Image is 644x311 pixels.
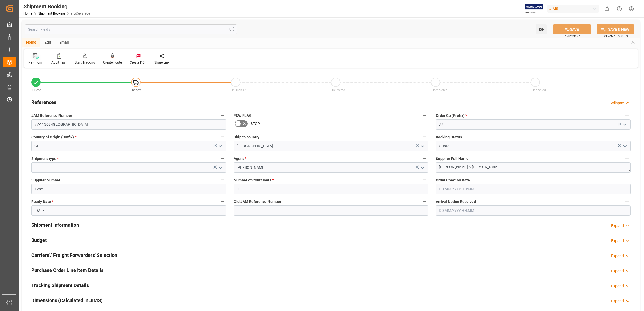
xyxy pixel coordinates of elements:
div: Expand [611,223,624,229]
button: Old JAM Reference Number [421,198,428,205]
span: Order Creation Date [436,177,470,183]
span: Ctrl/CMD + S [565,34,580,38]
span: Ready Date [31,199,53,205]
div: Collapse [610,100,624,106]
button: Number of Containers * [421,176,428,183]
span: Supplier Full Name [436,156,469,162]
button: Help Center [613,3,625,15]
input: DD.MM.YYYY HH:MM [436,184,631,194]
button: Order Co (Prefix) * [624,112,631,119]
span: Shipment type [31,156,59,162]
div: Audit Trail [51,60,67,65]
button: Supplier Full Name [624,155,631,162]
div: Shipment Booking [23,2,90,11]
input: Search Fields [25,24,237,34]
div: Expand [611,298,624,304]
span: Ready [132,88,141,92]
div: Share Link [154,60,169,65]
h2: Purchase Order Line Item Details [31,267,103,274]
span: STOP [251,121,260,127]
button: SAVE [553,24,591,34]
span: Agent [234,156,246,162]
button: open menu [216,142,224,150]
h2: Budget [31,236,47,244]
input: Type to search/select [31,141,226,151]
button: Ship to country [421,133,428,140]
button: open menu [418,142,426,150]
div: Edit [40,38,55,47]
span: F&W FLAG [234,113,252,118]
div: JIMS [547,5,599,13]
span: Order Co (Prefix) [436,113,467,118]
h2: Tracking Shipment Details [31,282,89,289]
div: Home [22,38,40,47]
div: Email [55,38,73,47]
button: Booking Status [624,133,631,140]
button: Order Creation Date [624,176,631,183]
div: Create PDF [130,60,146,65]
button: F&W FLAG [421,112,428,119]
div: New Form [28,60,43,65]
button: open menu [620,120,628,129]
button: Shipment type * [219,155,226,162]
button: show 0 new notifications [601,3,613,15]
button: Country of Origin (Suffix) * [219,133,226,140]
button: open menu [620,142,628,150]
div: Expand [611,253,624,259]
button: Arrival Notice Received [624,198,631,205]
textarea: [PERSON_NAME] & [PERSON_NAME] [436,162,631,173]
span: Booking Status [436,134,462,140]
button: SAVE & NEW [597,24,634,34]
span: Country of Origin (Suffix) [31,134,76,140]
h2: Dimensions (Calculated in JIMS) [31,297,102,304]
button: JIMS [547,4,601,14]
button: Ready Date * [219,198,226,205]
div: Create Route [103,60,122,65]
div: Expand [611,238,624,244]
button: JAM Reference Number [219,112,226,119]
button: open menu [536,24,547,34]
button: open menu [418,163,426,172]
span: Supplier Number [31,177,60,183]
span: Quote [32,88,41,92]
span: JAM Reference Number [31,113,72,118]
button: Agent * [421,155,428,162]
span: Number of Containers [234,177,274,183]
span: Arrival Notice Received [436,199,476,205]
span: Ship to country [234,134,259,140]
button: open menu [216,163,224,172]
input: DD.MM.YYYY [31,205,226,216]
h2: Shipment Information [31,221,79,229]
a: Shipment Booking [38,12,65,15]
img: Exertis%20JAM%20-%20Email%20Logo.jpg_1722504956.jpg [525,4,543,13]
span: In-Transit [232,88,246,92]
div: Expand [611,268,624,274]
button: Supplier Number [219,176,226,183]
div: Expand [611,283,624,289]
span: Delivered [332,88,345,92]
h2: References [31,99,56,106]
span: Old JAM Reference Number [234,199,281,205]
input: DD.MM.YYYY HH:MM [436,205,631,216]
span: Completed [432,88,448,92]
h2: Carriers'/ Freight Forwarders' Selection [31,251,117,259]
span: Cancelled [532,88,546,92]
div: Start Tracking [75,60,95,65]
a: Home [23,12,32,15]
span: Ctrl/CMD + Shift + S [604,34,628,38]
